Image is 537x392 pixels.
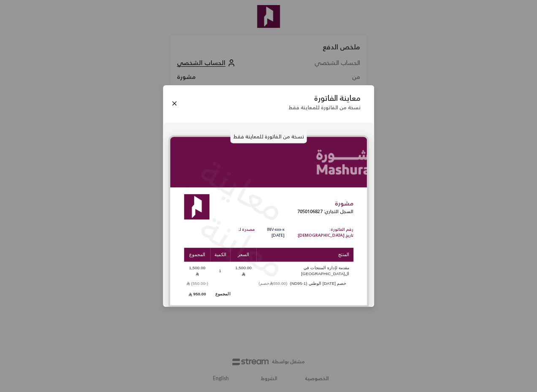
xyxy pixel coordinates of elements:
table: Products [184,247,353,299]
span: خصم [DATE] الوطني (ND95-1) [255,281,349,286]
p: تاريخ [DEMOGRAPHIC_DATA]: [297,232,353,239]
td: المجموع [210,290,230,298]
p: INV-xxx-x [267,227,285,233]
p: رقم الفاتورة: [297,227,353,233]
span: (-550.00) [186,281,208,286]
td: 950.00 [184,290,211,298]
p: نسخة من الفاتورة للمعاينة فقط [231,130,307,143]
p: مشورة [297,199,353,208]
p: معاينة [191,202,295,291]
td: 1,500.00 [184,262,211,280]
td: مقدمة لإدارة المنتجات في ال[GEOGRAPHIC_DATA] [256,262,353,280]
span: 1 [216,268,225,274]
p: السجل التجاري: 7050106827 [297,208,353,215]
button: Close [170,99,179,108]
span: (550.00 خصم) [258,281,287,286]
p: معاينة [191,145,295,234]
img: Linkedin%20Banner%20-%20Mashurah%20%283%29_mwsyu.png [170,137,367,187]
p: معاينة الفاتورة [288,94,361,103]
th: المنتج [256,248,353,262]
p: نسخة من الفاتورة للمعاينة فقط [288,104,361,111]
img: Logo [184,194,209,219]
th: المجموع [184,248,211,262]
